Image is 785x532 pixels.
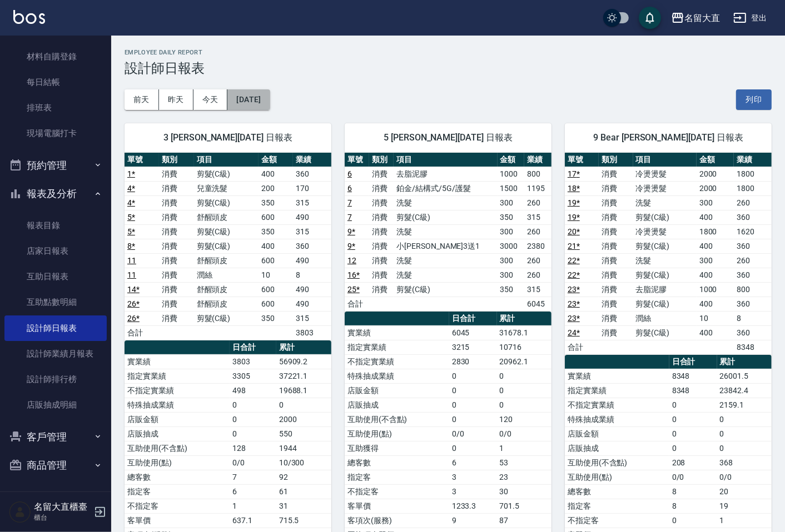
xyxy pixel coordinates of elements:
[159,210,193,224] td: 消費
[125,412,230,426] td: 店販金額
[449,340,497,354] td: 3215
[276,340,331,355] th: 累計
[125,354,230,369] td: 實業績
[125,426,230,441] td: 店販抽成
[159,153,193,167] th: 類別
[669,369,717,383] td: 8348
[230,412,276,426] td: 0
[394,167,497,181] td: 去脂泥膠
[449,383,497,398] td: 0
[293,153,331,167] th: 業績
[159,311,193,325] td: 消費
[717,355,772,369] th: 累計
[599,167,633,181] td: 消費
[524,153,552,167] th: 業績
[276,426,331,441] td: 550
[734,268,772,282] td: 360
[449,426,497,441] td: 0/0
[633,195,697,210] td: 洗髮
[497,312,552,326] th: 累計
[734,195,772,210] td: 260
[345,369,449,383] td: 特殊抽成業績
[449,354,497,369] td: 2830
[498,181,525,195] td: 1500
[524,181,552,195] td: 1195
[345,499,449,513] td: 客單價
[449,325,497,340] td: 6045
[345,325,449,340] td: 實業績
[639,7,661,29] button: save
[4,341,107,367] a: 設計師業績月報表
[669,398,717,412] td: 0
[684,11,720,25] div: 名留大直
[293,297,331,311] td: 490
[599,239,633,253] td: 消費
[345,412,449,426] td: 互助使用(不含點)
[259,153,293,167] th: 金額
[394,268,497,282] td: 洗髮
[259,282,293,297] td: 600
[293,239,331,253] td: 360
[697,153,734,167] th: 金額
[159,224,193,239] td: 消費
[4,289,107,315] a: 互助點數明細
[599,210,633,224] td: 消費
[347,169,352,178] a: 6
[259,239,293,253] td: 400
[394,153,497,167] th: 項目
[4,367,107,392] a: 設計師排行榜
[697,311,734,325] td: 10
[159,167,193,181] td: 消費
[159,181,193,195] td: 消費
[633,311,697,325] td: 潤絲
[4,264,107,289] a: 互助日報表
[734,167,772,181] td: 1800
[524,210,552,224] td: 315
[633,210,697,224] td: 剪髮(C級)
[125,325,159,340] td: 合計
[4,451,107,480] button: 商品管理
[717,441,772,455] td: 0
[259,181,293,195] td: 200
[497,325,552,340] td: 31678.1
[358,132,538,143] span: 5 [PERSON_NAME][DATE] 日報表
[4,179,107,208] button: 報表及分析
[565,441,669,455] td: 店販抽成
[293,210,331,224] td: 490
[4,238,107,264] a: 店家日報表
[633,325,697,340] td: 剪髮(C級)
[633,297,697,311] td: 剪髮(C級)
[497,398,552,412] td: 0
[669,355,717,369] th: 日合計
[194,253,259,268] td: 舒醒頭皮
[524,167,552,181] td: 800
[125,369,230,383] td: 指定實業績
[194,167,259,181] td: 剪髮(C級)
[194,210,259,224] td: 舒醒頭皮
[498,239,525,253] td: 3000
[138,132,318,143] span: 3 [PERSON_NAME][DATE] 日報表
[230,426,276,441] td: 0
[697,210,734,224] td: 400
[34,513,91,523] p: 櫃台
[347,184,352,193] a: 6
[345,441,449,455] td: 互助獲得
[159,268,193,282] td: 消費
[4,315,107,341] a: 設計師日報表
[633,282,697,297] td: 去脂泥膠
[633,167,697,181] td: 冷燙燙髮
[524,224,552,239] td: 260
[497,354,552,369] td: 20962.1
[347,198,352,207] a: 7
[394,210,497,224] td: 剪髮(C級)
[369,224,394,239] td: 消費
[498,210,525,224] td: 350
[259,195,293,210] td: 350
[734,311,772,325] td: 8
[498,268,525,282] td: 300
[4,69,107,95] a: 每日結帳
[449,312,497,326] th: 日合計
[230,369,276,383] td: 3305
[125,398,230,412] td: 特殊抽成業績
[159,89,193,110] button: 昨天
